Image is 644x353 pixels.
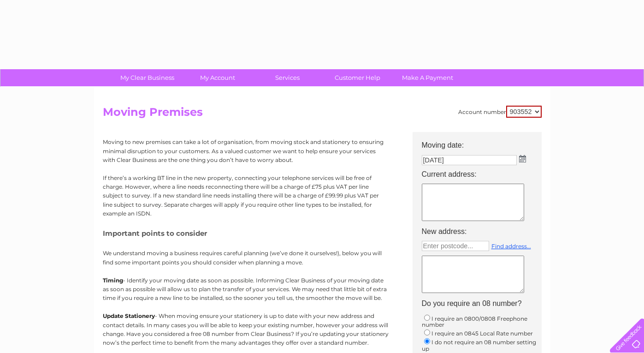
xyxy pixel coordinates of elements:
a: Services [249,69,325,86]
p: - Identify your moving date as soon as possible. Informing Clear Business of your moving date as ... [103,276,389,303]
p: We understand moving a business requires careful planning (we’ve done it ourselves!), below you w... [103,249,389,266]
a: Customer Help [319,69,396,86]
p: - When moving ensure your stationery is up to date with your new address and contact details. In ... [103,311,389,347]
p: Moving to new premises can take a lot of organisation, from moving stock and stationery to ensuri... [103,138,389,164]
th: Current address: [417,168,546,181]
a: Make A Payment [390,69,466,86]
b: Timing [103,277,123,284]
a: My Clear Business [109,69,185,86]
a: My Account [179,69,255,86]
th: Do you require an 08 number? [417,297,546,311]
h5: Important points to consider [103,229,389,237]
b: Update Stationery [103,312,155,319]
h2: Moving Premises [103,106,542,123]
a: Find address... [491,243,531,250]
th: New address: [417,225,546,239]
p: If there’s a working BT line in the new property, connecting your telephone services will be free... [103,174,389,218]
div: Account number [458,106,542,118]
img: ... [519,155,526,162]
th: Moving date: [417,132,546,152]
